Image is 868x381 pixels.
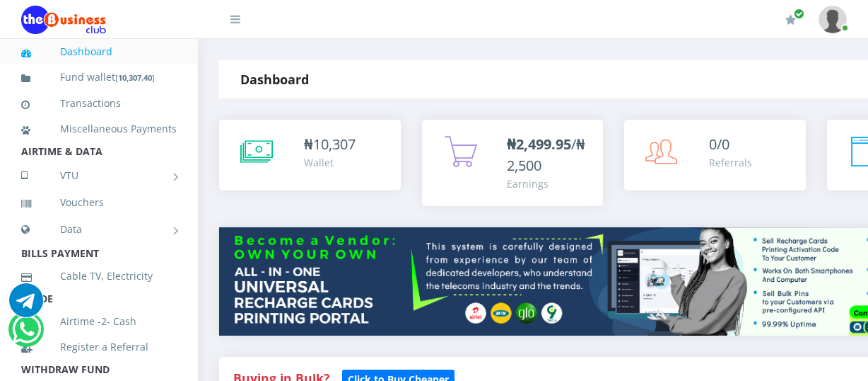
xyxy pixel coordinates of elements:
[507,135,571,154] b: ₦2,499.95
[21,113,177,145] a: Miscellaneous Payments
[21,6,106,34] img: Logo
[709,135,729,154] span: 0/0
[21,331,177,363] a: Register a Referral
[709,155,752,170] div: Referrals
[21,260,177,292] a: Cable TV, Electricity
[240,71,309,88] strong: Dashboard
[9,294,43,317] a: Chat for support
[21,186,177,219] a: Vouchers
[219,120,401,190] a: ₦10,307 Wallet
[21,212,177,247] a: Data
[794,8,804,19] span: Renew/Upgrade Subscription
[21,87,177,120] a: Transactions
[819,6,847,33] img: User
[624,120,806,190] a: 0/0 Referrals
[21,305,177,338] a: Airtime -2- Cash
[422,120,604,206] a: ₦2,499.95/₦2,500 Earnings
[118,72,152,83] b: 10,307.40
[21,61,177,94] a: Fund wallet[10,307.40]
[507,176,590,191] div: Earnings
[785,14,796,25] i: Renew/Upgrade Subscription
[12,323,41,346] a: Chat for support
[304,155,356,170] div: Wallet
[21,158,177,193] a: VTU
[507,135,585,175] span: /₦2,500
[21,35,177,68] a: Dashboard
[313,135,356,154] span: 10,307
[304,134,356,155] div: ₦
[115,72,155,83] small: [ ]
